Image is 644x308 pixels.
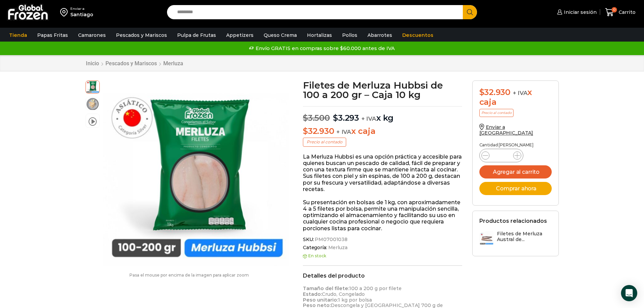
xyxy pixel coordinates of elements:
[303,126,462,136] p: x caja
[86,60,184,67] nav: Breadcrumb
[70,6,93,11] div: Enviar a
[513,90,528,96] span: + IVA
[303,153,462,192] p: La Merluza Hubbsi es una opción práctica y accesible para quienes buscan un pescado de calidad, f...
[399,29,437,42] a: Descuentos
[303,237,462,242] span: SKU:
[6,29,30,42] a: Tienda
[336,128,351,135] span: + IVA
[479,87,510,97] bdi: 32.930
[479,88,552,107] div: x caja
[327,245,348,251] a: Merluza
[603,4,637,20] a: 0 Carrito
[479,109,514,117] p: Precio al contado
[479,143,552,147] p: Cantidad [PERSON_NAME]
[333,113,338,123] span: $
[86,273,293,278] p: Pasa el mouse por encima de la imagen para aplicar zoom
[103,80,289,266] img: filete de merluza
[113,29,170,42] a: Pescados y Mariscos
[364,29,396,42] a: Abarrotes
[621,285,637,301] div: Open Intercom Messenger
[333,113,359,123] bdi: 3.293
[497,231,552,242] h3: Filetes de Merluza Austral de...
[70,11,93,18] div: Santiago
[303,138,346,146] p: Precio al contado
[479,165,552,179] button: Agregar al carrito
[303,254,462,258] p: En stock
[34,29,71,42] a: Papas Fritas
[479,87,484,97] span: $
[612,7,617,13] span: 0
[260,29,300,42] a: Queso Crema
[303,106,462,123] p: x kg
[103,80,289,266] div: 1 / 3
[555,5,597,19] a: Iniciar sesión
[562,9,597,16] span: Iniciar sesión
[223,29,257,42] a: Appetizers
[86,80,99,93] span: filete de merluza
[303,113,308,123] span: $
[495,151,508,160] input: Product quantity
[314,237,348,242] span: PM07001038
[339,29,361,42] a: Pollos
[60,6,70,18] img: address-field-icon.svg
[303,113,330,123] bdi: 3.500
[303,291,322,297] strong: Estado:
[303,297,338,303] strong: Peso unitario:
[303,245,462,251] span: Categoría:
[361,115,376,122] span: + IVA
[479,218,547,224] h2: Productos relacionados
[303,80,462,99] h1: Filetes de Merluza Hubbsi de 100 a 200 gr – Caja 10 kg
[163,60,184,67] a: Merluza
[303,199,462,232] p: Su presentación en bolsas de 1 kg, con aproximadamente 4 a 5 filetes por bolsa, permite una manip...
[479,124,533,136] a: Enviar a [GEOGRAPHIC_DATA]
[617,9,636,16] span: Carrito
[303,126,308,136] span: $
[86,97,99,111] span: plato-merluza
[479,182,552,195] button: Comprar ahora
[303,285,349,291] strong: Tamaño del filete:
[304,29,335,42] a: Hortalizas
[105,60,157,67] a: Pescados y Mariscos
[479,231,552,245] a: Filetes de Merluza Austral de...
[303,126,334,136] bdi: 32.930
[463,5,477,19] button: Search button
[303,273,462,279] h2: Detalles del producto
[75,29,109,42] a: Camarones
[174,29,219,42] a: Pulpa de Frutas
[86,60,99,67] a: Inicio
